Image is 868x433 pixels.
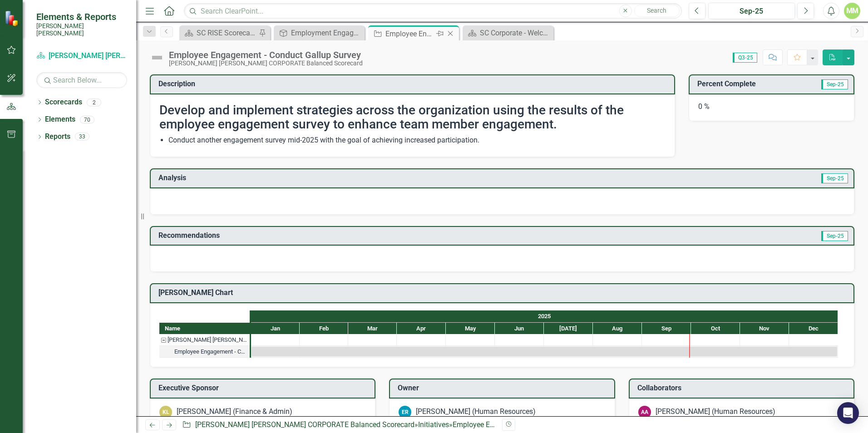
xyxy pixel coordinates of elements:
[593,323,642,335] div: Aug
[195,420,414,429] a: [PERSON_NAME] [PERSON_NAME] CORPORATE Balanced Scorecard
[647,7,666,14] span: Search
[638,406,651,418] div: AA
[158,289,849,297] h3: [PERSON_NAME] Chart
[169,60,363,67] div: [PERSON_NAME] [PERSON_NAME] CORPORATE Balanced Scorecard
[733,53,757,63] span: Q3-25
[300,323,348,335] div: Feb
[251,323,300,335] div: Jan
[708,3,795,19] button: Sep-25
[5,10,20,26] img: ClearPoint Strategy
[789,323,838,335] div: Dec
[398,384,609,392] h3: Owner
[385,28,434,39] div: Employee Engagement - Conduct Gallup Survey
[637,384,849,392] h3: Collaborators
[844,3,860,19] button: MM
[821,231,848,241] span: Sep-25
[711,6,792,17] div: Sep-25
[159,103,666,132] h2: Develop and implement strategies across the organization using the results of the employee engage...
[150,50,164,65] img: Not Defined
[480,27,551,39] div: SC Corporate - Welcome to ClearPoint
[87,98,101,106] div: 2
[45,97,82,108] a: Scorecards
[158,231,634,240] h3: Recommendations
[159,323,250,334] div: Name
[446,323,495,335] div: May
[495,323,544,335] div: Jun
[291,27,362,39] div: Employment Engagement, Development & Inclusion
[45,114,75,125] a: Elements
[158,174,504,182] h3: Analysis
[174,346,247,358] div: Employee Engagement - Conduct Gallup Survey
[642,323,691,335] div: Sep
[691,323,740,335] div: Oct
[197,27,256,39] div: SC RISE Scorecard - Welcome to ClearPoint
[689,94,855,122] div: 0 %
[80,116,94,123] div: 70
[159,346,250,358] div: Task: Start date: 2025-01-01 End date: 2025-12-31
[634,5,680,17] button: Search
[821,173,848,183] span: Sep-25
[182,27,256,39] a: SC RISE Scorecard - Welcome to ClearPoint
[348,323,397,335] div: Mar
[36,51,127,61] a: [PERSON_NAME] [PERSON_NAME] CORPORATE Balanced Scorecard
[252,347,837,356] div: Task: Start date: 2025-01-01 End date: 2025-12-31
[416,407,536,417] div: [PERSON_NAME] (Human Resources)
[276,27,362,39] a: Employment Engagement, Development & Inclusion
[158,384,370,392] h3: Executive Sponsor
[821,79,848,89] span: Sep-25
[159,334,250,346] div: Santee Cooper CORPORATE Balanced Scorecard
[159,406,172,418] div: KL
[168,135,666,146] li: Conduct another engagement survey mid-2025 with the goal of achieving increased participation.
[740,323,789,335] div: Nov
[418,420,449,429] a: Initiatives
[159,334,250,346] div: Task: Santee Cooper CORPORATE Balanced Scorecard Start date: 2025-01-01 End date: 2025-01-02
[182,420,495,430] div: » »
[544,323,593,335] div: Jul
[177,407,292,417] div: [PERSON_NAME] (Finance & Admin)
[36,22,127,37] small: [PERSON_NAME] [PERSON_NAME]
[465,27,551,39] a: SC Corporate - Welcome to ClearPoint
[169,50,363,60] div: Employee Engagement - Conduct Gallup Survey
[397,323,446,335] div: Apr
[168,334,247,346] div: [PERSON_NAME] [PERSON_NAME] CORPORATE Balanced Scorecard
[399,406,411,418] div: ER
[453,420,605,429] div: Employee Engagement - Conduct Gallup Survey
[184,3,682,19] input: Search ClearPoint...
[75,133,89,141] div: 33
[251,310,838,322] div: 2025
[158,80,670,88] h3: Description
[45,132,70,142] a: Reports
[36,11,127,22] span: Elements & Reports
[697,80,800,88] h3: Percent Complete
[36,72,127,88] input: Search Below...
[837,402,859,424] div: Open Intercom Messenger
[159,346,250,358] div: Employee Engagement - Conduct Gallup Survey
[656,407,775,417] div: [PERSON_NAME] (Human Resources)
